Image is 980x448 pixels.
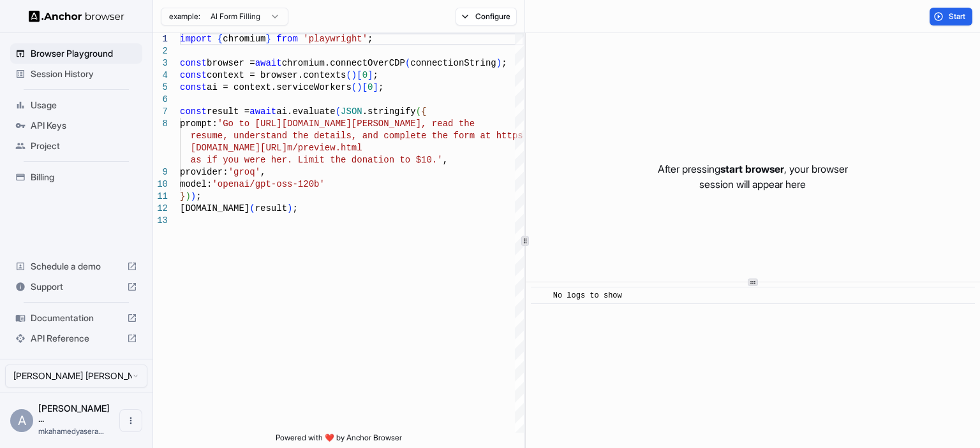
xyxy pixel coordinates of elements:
span: Session History [31,68,137,80]
div: 7 [153,106,168,118]
span: m/preview.html [287,143,362,153]
span: const [180,70,207,80]
span: await [249,106,276,117]
span: const [180,58,207,68]
span: { [218,34,223,44]
span: ( [352,82,357,92]
span: 'groq' [228,167,260,177]
span: JSON [341,106,362,117]
span: } [180,191,185,201]
span: 0 [362,70,367,80]
span: Project [31,140,137,152]
span: await [255,58,282,68]
span: ; [378,82,383,92]
span: ad the [443,119,475,129]
div: 13 [153,215,168,227]
img: Anchor Logo [29,10,124,22]
span: example: [169,11,200,22]
span: Support [31,280,122,293]
div: 8 [153,118,168,130]
span: ( [336,106,341,117]
span: Billing [31,171,137,184]
span: mkahamedyaserarafath@gmail.com [38,426,104,436]
span: ) [287,203,292,213]
div: 3 [153,57,168,69]
div: 1 [153,33,168,45]
span: ( [405,58,410,68]
span: ; [367,34,373,44]
span: ; [373,70,378,80]
div: 6 [153,94,168,106]
span: Usage [31,99,137,112]
div: 12 [153,203,168,215]
span: 'openai/gpt-oss-120b' [212,179,324,189]
div: Session History [10,64,142,84]
p: After pressing , your browser session will appear here [658,161,848,192]
span: } [265,34,271,44]
span: ( [249,203,255,213]
span: ​ [537,289,544,302]
span: 0 [367,82,373,92]
span: , [260,167,265,177]
div: Usage [10,95,142,115]
span: ) [496,58,501,68]
div: Support [10,277,142,297]
span: ( [416,106,421,117]
span: Start [949,11,967,22]
span: ) [357,82,362,92]
span: [DOMAIN_NAME] [180,203,249,213]
span: ( [346,70,351,80]
button: Start [930,8,972,25]
div: Documentation [10,308,142,328]
span: import [180,34,212,44]
span: ] [367,70,373,80]
div: 11 [153,191,168,203]
span: as if you were her. Limit the donation to $10.' [191,155,443,165]
span: ; [196,191,201,201]
div: 10 [153,178,168,191]
span: context = browser.contexts [207,70,346,80]
div: 4 [153,69,168,82]
span: [ [357,70,362,80]
div: 5 [153,82,168,94]
span: ai = context.serviceWorkers [207,82,352,92]
span: ) [191,191,196,201]
span: prompt: [180,119,218,129]
span: const [180,82,207,92]
span: [ [362,82,367,92]
button: Open menu [119,409,142,432]
span: ) [185,191,190,201]
span: orm at https:// [459,131,539,141]
span: result = [207,106,249,117]
span: resume, understand the details, and complete the f [191,131,459,141]
span: model: [180,179,212,189]
span: API Reference [31,332,122,345]
span: Powered with ❤️ by Anchor Browser [276,433,402,448]
span: result [255,203,287,213]
span: , [443,155,448,165]
div: Schedule a demo [10,256,142,277]
span: Schedule a demo [31,260,122,273]
span: ) [352,70,357,80]
span: const [180,106,207,117]
div: Billing [10,167,142,187]
span: browser = [207,58,255,68]
span: chromium.connectOverCDP [282,58,405,68]
span: provider: [180,167,228,177]
span: Documentation [31,312,122,324]
span: chromium [223,34,265,44]
span: ; [501,58,507,68]
span: No logs to show [553,291,622,300]
button: Configure [456,8,517,25]
span: start browser [720,163,784,175]
span: [DOMAIN_NAME][URL] [191,143,287,153]
span: connectionString [410,58,496,68]
span: Ahamed Yaser Arafath MK [38,403,110,424]
div: A [10,409,33,432]
div: 9 [153,166,168,178]
span: ai.evaluate [276,106,335,117]
div: Project [10,136,142,156]
span: Browser Playground [31,47,137,60]
span: 'Go to [URL][DOMAIN_NAME][PERSON_NAME], re [218,119,443,129]
span: .stringify [362,106,416,117]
